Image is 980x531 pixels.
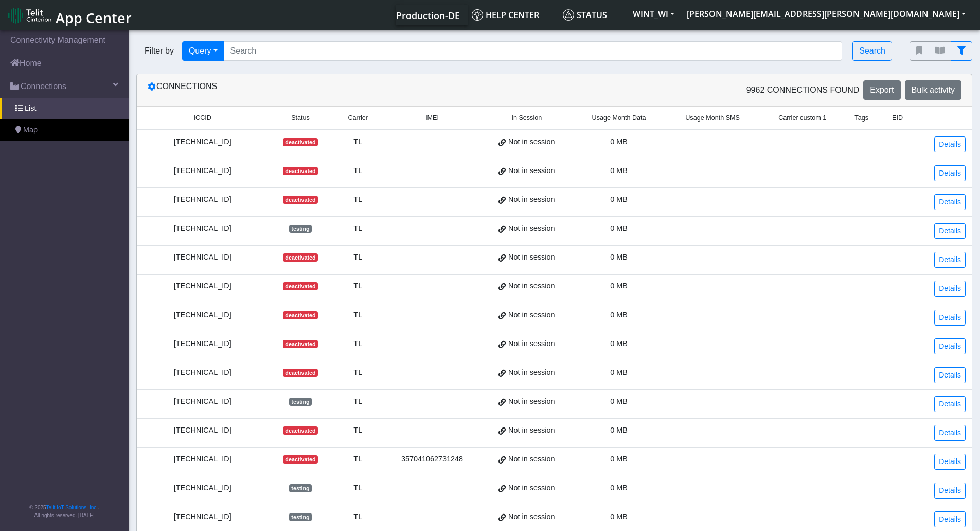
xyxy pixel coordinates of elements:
a: Details [934,223,966,239]
div: TL [339,310,377,321]
span: Help center [472,9,539,21]
a: Details [934,396,966,412]
div: TL [339,511,377,523]
span: deactivated [283,196,318,204]
button: Export [863,80,900,100]
span: 0 MB [610,484,628,492]
div: TL [339,252,377,263]
div: [TECHNICAL_ID] [143,194,262,205]
span: Not in session [508,223,555,234]
a: Details [934,310,966,326]
div: [TECHNICAL_ID] [143,281,262,292]
div: [TECHNICAL_ID] [143,454,262,465]
img: status.svg [563,9,574,21]
span: 0 MB [610,368,628,376]
a: Details [934,252,966,268]
span: 0 MB [610,339,628,348]
span: Not in session [508,252,555,263]
span: 0 MB [610,282,628,290]
span: testing [289,398,312,406]
div: [TECHNICAL_ID] [143,483,262,494]
span: 0 MB [610,455,628,463]
div: TL [339,136,377,148]
button: Search [852,41,892,61]
a: Details [934,367,966,383]
span: Tags [854,113,868,123]
span: Usage Month Data [592,113,646,123]
span: 0 MB [610,311,628,319]
button: Bulk activity [905,80,961,100]
a: Details [934,165,966,181]
div: TL [339,338,377,350]
button: [PERSON_NAME][EMAIL_ADDRESS][PERSON_NAME][DOMAIN_NAME] [681,5,972,23]
div: TL [339,194,377,205]
input: Search... [224,41,843,61]
span: Not in session [508,281,555,292]
span: deactivated [283,426,318,435]
span: Connections [21,80,66,93]
span: EID [892,113,903,123]
a: App Center [8,4,130,26]
span: deactivated [283,253,318,262]
a: Details [934,425,966,441]
div: TL [339,454,377,465]
div: [TECHNICAL_ID] [143,136,262,148]
div: Connections [139,80,555,100]
a: Details [934,483,966,499]
span: Filter by [136,45,182,57]
span: Not in session [508,511,555,523]
span: Status [563,9,607,21]
span: 0 MB [610,426,628,434]
span: 0 MB [610,195,628,203]
span: Not in session [508,136,555,148]
div: TL [339,281,377,292]
a: Your current platform instance [396,5,459,25]
div: [TECHNICAL_ID] [143,338,262,350]
div: [TECHNICAL_ID] [143,310,262,321]
div: [TECHNICAL_ID] [143,425,262,436]
a: Details [934,454,966,470]
span: List [25,103,36,114]
span: Not in session [508,338,555,350]
div: [TECHNICAL_ID] [143,223,262,234]
div: TL [339,483,377,494]
span: testing [289,225,312,233]
span: deactivated [283,455,318,464]
span: Not in session [508,425,555,436]
img: knowledge.svg [472,9,483,21]
span: testing [289,513,312,521]
div: [TECHNICAL_ID] [143,252,262,263]
span: Not in session [508,454,555,465]
a: Status [559,5,627,25]
span: Not in session [508,310,555,321]
span: deactivated [283,138,318,146]
span: 0 MB [610,253,628,261]
a: Details [934,136,966,152]
span: Bulk activity [912,85,955,94]
span: App Center [56,8,132,27]
span: deactivated [283,369,318,377]
span: deactivated [283,282,318,290]
div: TL [339,223,377,234]
div: [TECHNICAL_ID] [143,367,262,379]
span: 0 MB [610,397,628,405]
span: deactivated [283,340,318,348]
span: deactivated [283,311,318,319]
div: [TECHNICAL_ID] [143,165,262,177]
span: testing [289,484,312,492]
span: Not in session [508,483,555,494]
span: Carrier custom 1 [778,113,826,123]
span: Not in session [508,194,555,205]
img: logo-telit-cinterion-gw-new.png [8,7,51,24]
span: deactivated [283,167,318,175]
span: 9962 Connections found [746,84,860,96]
span: IMEI [425,113,439,123]
button: WINT_WI [627,5,681,23]
span: 0 MB [610,166,628,175]
span: 0 MB [610,224,628,232]
div: 357041062731248 [389,454,475,465]
span: Status [291,113,310,123]
span: 0 MB [610,512,628,521]
span: Usage Month SMS [685,113,740,123]
a: Details [934,194,966,210]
